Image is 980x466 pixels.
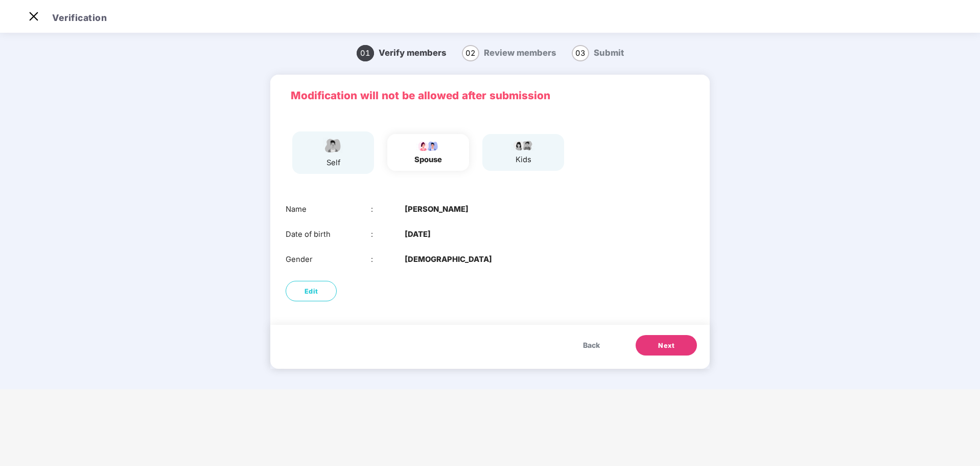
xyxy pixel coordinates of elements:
[510,139,536,151] img: svg+xml;base64,PHN2ZyB4bWxucz0iaHR0cDovL3d3dy53My5vcmcvMjAwMC9zdmciIHdpZHRoPSI3OS4wMzciIGhlaWdodD...
[320,157,346,169] div: self
[583,340,600,351] span: Back
[371,254,405,265] div: :
[484,48,556,58] span: Review members
[636,335,697,356] button: Next
[286,254,371,265] div: Gender
[594,48,624,58] span: Submit
[379,48,447,58] span: Verify members
[414,154,442,166] div: spouse
[573,335,610,356] button: Back
[357,45,374,61] span: 01
[286,229,371,240] div: Date of birth
[510,154,536,166] div: kids
[286,204,371,215] div: Name
[286,281,337,301] button: Edit
[462,45,479,61] span: 02
[371,204,405,215] div: :
[572,45,589,61] span: 03
[371,229,405,240] div: :
[405,204,469,215] b: [PERSON_NAME]
[291,87,689,104] p: Modification will not be allowed after submission
[405,229,431,240] b: [DATE]
[405,254,492,265] b: [DEMOGRAPHIC_DATA]
[320,137,346,154] img: svg+xml;base64,PHN2ZyBpZD0iRW1wbG95ZWVfbWFsZSIgeG1sbnM9Imh0dHA6Ly93d3cudzMub3JnLzIwMDAvc3ZnIiB3aW...
[305,286,318,297] span: Edit
[658,341,674,351] span: Next
[415,139,441,151] img: svg+xml;base64,PHN2ZyB4bWxucz0iaHR0cDovL3d3dy53My5vcmcvMjAwMC9zdmciIHdpZHRoPSI5Ny44OTciIGhlaWdodD...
